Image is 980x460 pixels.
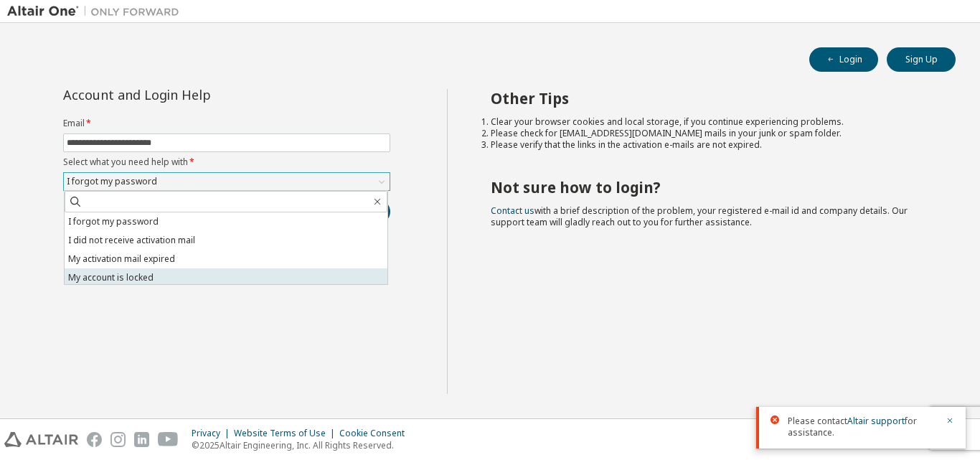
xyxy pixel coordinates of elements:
[158,432,179,447] img: youtube.svg
[491,205,534,217] a: Contact us
[491,139,930,151] li: Please verify that the links in the activation e-mails are not expired.
[847,415,905,427] a: Altair support
[788,416,937,438] span: Please contact for assistance.
[134,432,149,447] img: linkedin.svg
[65,212,387,231] li: I forgot my password
[491,128,930,139] li: Please check for [EMAIL_ADDRESS][DOMAIN_NAME] mails in your junk or spam folder.
[7,4,187,19] img: Altair One
[491,89,930,108] h2: Other Tips
[110,432,126,447] img: instagram.svg
[491,205,908,228] span: with a brief description of the problem, your registered e-mail id and company details. Our suppo...
[192,439,413,451] p: © 2025 Altair Engineering, Inc. All Rights Reserved.
[87,432,102,447] img: facebook.svg
[64,173,390,190] div: I forgot my password
[339,428,413,439] div: Cookie Consent
[234,428,339,439] div: Website Terms of Use
[4,432,78,447] img: altair_logo.svg
[192,428,234,439] div: Privacy
[65,174,159,189] div: I forgot my password
[809,47,878,72] button: Login
[63,156,390,168] label: Select what you need help with
[491,178,930,197] h2: Not sure how to login?
[63,118,390,129] label: Email
[491,116,930,128] li: Clear your browser cookies and local storage, if you continue experiencing problems.
[63,89,325,100] div: Account and Login Help
[887,47,956,72] button: Sign Up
